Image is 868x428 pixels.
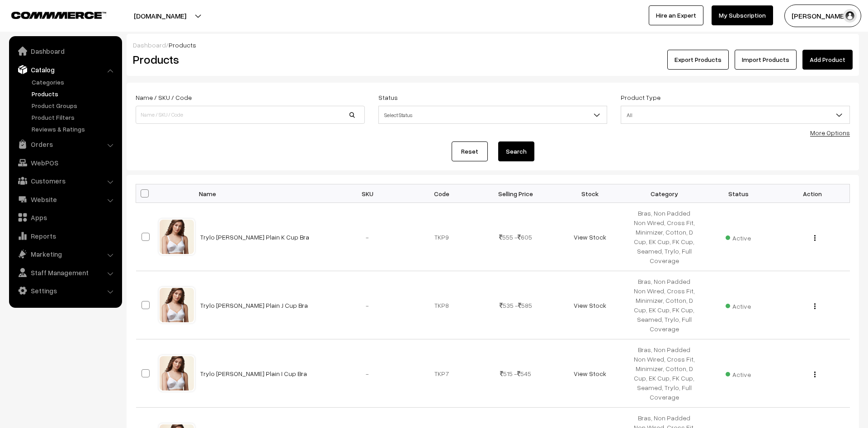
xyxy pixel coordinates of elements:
[330,184,405,203] th: SKU
[11,228,119,244] a: Reports
[133,41,166,49] a: Dashboard
[29,124,119,134] a: Reviews & Ratings
[814,372,816,377] img: Menu
[133,40,853,50] div: /
[11,191,119,207] a: Website
[136,93,192,102] label: Name / SKU / Code
[11,282,119,299] a: Settings
[627,203,701,271] td: Bras, Non Padded Non Wired, Cross Fit, Minimizer, Cotton, D Cup, EK Cup, FK Cup, Seamed, Trylo, F...
[574,301,606,309] a: View Stock
[133,52,364,66] h2: Products
[29,101,119,110] a: Product Groups
[11,209,119,226] a: Apps
[29,89,119,99] a: Products
[649,5,703,25] a: Hire an Expert
[11,155,119,171] a: WebPOS
[378,93,398,102] label: Status
[843,9,857,23] img: user
[726,367,751,379] span: Active
[784,5,861,27] button: [PERSON_NAME]
[330,271,405,339] td: -
[200,233,309,241] a: Trylo [PERSON_NAME] Plain K Cup Bra
[810,129,850,136] a: More Options
[330,339,405,408] td: -
[195,184,330,203] th: Name
[621,107,849,123] span: All
[11,246,119,262] a: Marketing
[405,271,479,339] td: TKP8
[627,339,701,408] td: Bras, Non Padded Non Wired, Cross Fit, Minimizer, Cotton, D Cup, EK Cup, FK Cup, Seamed, Trylo, F...
[814,235,816,241] img: Menu
[136,106,365,124] input: Name / SKU / Code
[726,231,751,243] span: Active
[11,264,119,281] a: Staff Management
[200,370,307,377] a: Trylo [PERSON_NAME] Plain I Cup Bra
[667,50,729,70] button: Export Products
[330,203,405,271] td: -
[814,303,816,309] img: Menu
[621,106,850,124] span: All
[11,173,119,189] a: Customers
[701,184,775,203] th: Status
[479,271,553,339] td: 535 - 585
[498,141,534,161] button: Search
[479,203,553,271] td: 555 - 605
[726,299,751,311] span: Active
[378,106,608,124] span: Select Status
[775,184,849,203] th: Action
[479,184,553,203] th: Selling Price
[627,184,701,203] th: Category
[574,370,606,377] a: View Stock
[405,184,479,203] th: Code
[29,77,119,87] a: Categories
[11,136,119,152] a: Orders
[102,5,218,27] button: [DOMAIN_NAME]
[712,5,773,25] a: My Subscription
[11,9,90,20] a: COMMMERCE
[200,301,308,309] a: Trylo [PERSON_NAME] Plain J Cup Bra
[574,233,606,241] a: View Stock
[29,113,119,122] a: Product Filters
[11,61,119,78] a: Catalog
[621,93,660,102] label: Product Type
[405,339,479,408] td: TKP7
[479,339,553,408] td: 515 - 545
[802,50,853,70] a: Add Product
[11,12,106,19] img: COMMMERCE
[169,41,196,49] span: Products
[452,141,488,161] a: Reset
[379,107,607,123] span: Select Status
[735,50,797,70] a: Import Products
[553,184,627,203] th: Stock
[11,43,119,59] a: Dashboard
[405,203,479,271] td: TKP9
[627,271,701,339] td: Bras, Non Padded Non Wired, Cross Fit, Minimizer, Cotton, D Cup, EK Cup, FK Cup, Seamed, Trylo, F...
